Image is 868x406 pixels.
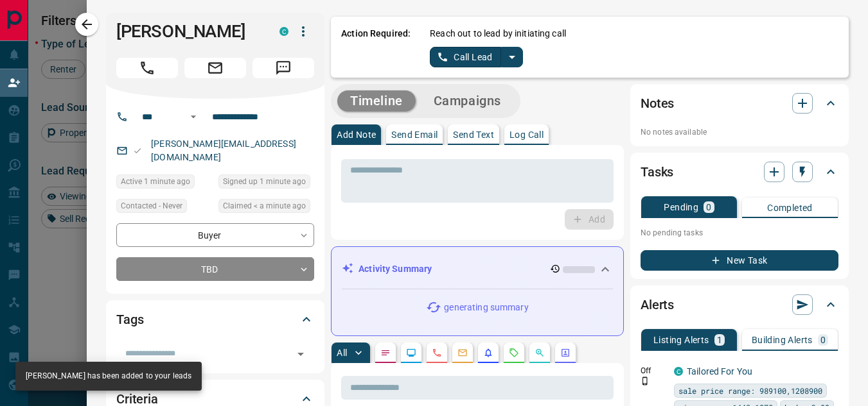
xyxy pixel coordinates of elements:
[218,174,314,192] div: Wed Aug 13 2025
[509,130,544,139] p: Log Call
[641,93,674,114] h2: Notes
[337,348,347,357] p: All
[560,348,571,358] svg: Agent Actions
[337,90,416,112] button: Timeline
[223,199,306,212] span: Claimed < a minute ago
[133,146,142,155] svg: Email Valid
[341,27,411,67] p: Action Required:
[432,348,442,358] svg: Calls
[279,27,288,36] div: condos.ca
[151,139,296,162] a: [PERSON_NAME][EMAIL_ADDRESS][DOMAIN_NAME]
[337,130,376,139] p: Add Note
[535,348,545,358] svg: Opportunities
[706,203,711,212] p: 0
[430,47,501,67] button: Call Lead
[342,257,613,281] div: Activity Summary
[430,47,523,67] div: split button
[430,27,566,40] p: Reach out to lead by initiating call
[406,348,416,358] svg: Lead Browsing Activity
[820,335,826,344] p: 0
[483,348,493,358] svg: Listing Alerts
[116,58,178,78] span: Call
[664,203,698,212] p: Pending
[186,109,201,124] button: Open
[752,335,813,344] p: Building Alerts
[292,345,310,363] button: Open
[116,309,143,330] h2: Tags
[444,301,528,314] p: generating summary
[653,335,709,344] p: Listing Alerts
[116,257,314,281] div: TBD
[380,348,391,358] svg: Notes
[767,203,813,212] p: Completed
[121,175,190,188] span: Active 1 minute ago
[509,348,519,358] svg: Requests
[218,199,314,217] div: Wed Aug 13 2025
[121,199,182,212] span: Contacted - Never
[391,130,438,139] p: Send Email
[641,162,673,182] h2: Tasks
[641,88,838,119] div: Notes
[421,90,514,112] button: Campaigns
[453,130,494,139] p: Send Text
[26,366,191,387] div: [PERSON_NAME] has been added to your leads
[641,223,838,242] p: No pending tasks
[641,289,838,320] div: Alerts
[641,250,838,271] button: New Task
[116,21,260,42] h1: [PERSON_NAME]
[457,348,468,358] svg: Emails
[641,156,838,187] div: Tasks
[116,174,212,192] div: Wed Aug 13 2025
[359,262,432,276] p: Activity Summary
[641,126,838,138] p: No notes available
[717,335,722,344] p: 1
[116,304,314,335] div: Tags
[641,365,666,376] p: Off
[184,58,246,78] span: Email
[674,367,683,376] div: condos.ca
[223,175,306,188] span: Signed up 1 minute ago
[678,384,822,397] span: sale price range: 989100,1208900
[641,294,674,315] h2: Alerts
[687,366,752,376] a: Tailored For You
[252,58,314,78] span: Message
[116,223,314,247] div: Buyer
[641,376,650,385] svg: Push Notification Only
